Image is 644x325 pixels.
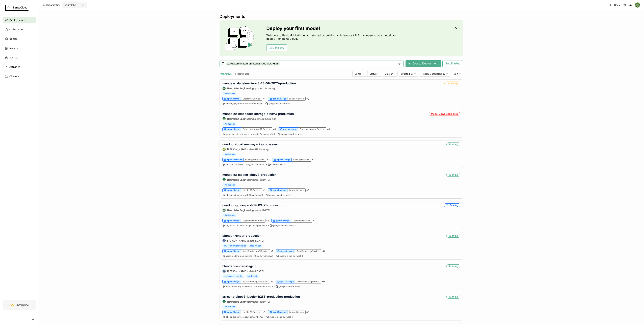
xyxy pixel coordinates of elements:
div: Running [446,173,460,177]
div: updated [222,239,264,242]
span: embedder_storage_api_service k3v7yruyromhe7a6 [226,133,275,135]
span: gpu.t4.xlarge [280,250,294,252]
a: Models [3,45,36,52]
div: AssetRenderingService [295,280,321,283]
div: updated [222,269,264,273]
a: labeler_api_service:zzd5ulutbomhe7a6 [226,316,263,318]
span: gpu.t4.xlarge [280,280,294,283]
span: Cluster [385,72,393,75]
div: Cluster [383,71,397,77]
a: blender-render-staging [222,264,256,268]
div: Running [446,234,460,238]
span: 2 hours ago [263,117,276,120]
h3: Deploy your first model [266,26,399,31]
div: AssetRenderingService [295,249,321,253]
span: cpu.e2.large [227,280,239,283]
div: Help [623,3,632,7]
span: cpu.e2.large [227,189,239,192]
span: × 2 [306,97,309,100]
span: : [253,285,253,288]
a: Activities [3,64,36,70]
div: Recently Updated By [420,71,450,77]
span: Status [369,72,377,75]
strong: [PERSON_NAME] [227,148,247,151]
span: [DATE] [262,209,270,212]
div: Scaling [444,203,460,207]
div: Model Download Failed [429,112,460,116]
div: Running [446,142,460,146]
span: Enterprise [15,303,29,307]
a: mondelez-labeler-dinov3-production [222,173,277,176]
span: × 0 [322,280,325,283]
strong: Neurolabs Engineering [227,178,254,181]
span: Organization [46,4,60,7]
div: LocaliserService [292,158,311,162]
div: Bento [353,71,366,77]
span: +Add Labels [222,305,236,309]
i: loading [446,204,449,207]
img: logo [5,5,29,11]
div: updated [222,148,279,151]
svg: Clear value [398,62,401,65]
img: Paul Pop [223,270,226,273]
span: × 0 [306,311,309,314]
a: localiser_api_service:u2ggpfurucmheabc [226,163,265,166]
span: Deployments [9,18,25,22]
a: blender-render-production [222,234,261,237]
span: : [244,316,245,318]
span: : [246,163,246,166]
span: google-cloud-eu-west-1 [269,102,292,105]
span: aws-eu-west-2 [271,163,286,166]
span: × 0 [273,128,276,131]
div: EmbedderStorageService [298,127,326,131]
span: [DATE] [262,178,270,181]
span: Created By [401,72,413,75]
span: Recently Updated By [422,72,445,75]
span: gpu.t4.xlarge [273,189,286,192]
button: 101 Active [220,72,232,76]
span: asset_rendering_api_service m2qm6fevesmheycf [226,255,273,257]
span: labeler_api_service lss6taeyromheaan [226,102,262,105]
div: created [222,178,277,181]
span: asset_rendering_api_service wuvbihevekmheaan [226,285,273,288]
span: : [244,194,245,196]
span: 19 hours ago [256,148,270,151]
span: environment:production [222,244,248,248]
span: google-cloud-eu-west-1 [269,194,292,196]
span: cpu.e2.large [227,128,239,131]
span: [DATE] [256,239,264,242]
div: Running [446,264,460,268]
span: : [253,255,253,257]
div: LabelerAPIService [241,188,262,192]
span: × 1 [267,158,270,161]
button: 4 Terminated [234,72,250,76]
span: Models [9,46,18,50]
div: created [222,208,284,212]
span: Clusters [9,74,19,78]
span: × 0 [327,128,330,131]
a: Enterprise [3,300,36,310]
strong: Neurolabs Engineering [227,300,254,303]
a: Secrets [3,54,36,61]
span: pipeline:sdg [246,274,259,278]
div: Unhealthy [444,82,460,85]
span: +Add Labels [222,213,236,217]
img: Neurolabs Engineering [223,117,226,120]
span: Bentos [9,37,17,41]
button: Get Started [442,60,463,67]
div: EmbedderStorageAPIService [241,127,272,131]
span: environment:staging [222,274,244,278]
span: Help [627,4,632,7]
img: Neurolabs Engineering [223,209,226,212]
div: AssetRenderingAPIService [241,280,270,283]
div: updated [222,117,294,120]
img: Neurolabs Engineering [223,300,226,303]
a: embedder_storage_api_service:k3v7yruyromhe7a6 [226,133,275,135]
span: Sort [454,72,458,75]
span: google-cloud-eu-west-1 [273,224,297,227]
span: × 0 [306,189,309,192]
span: cpu.c5.medium [227,158,242,161]
a: Bentos [3,35,36,42]
span: Secrets [9,56,18,60]
span: Docs [614,4,620,7]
